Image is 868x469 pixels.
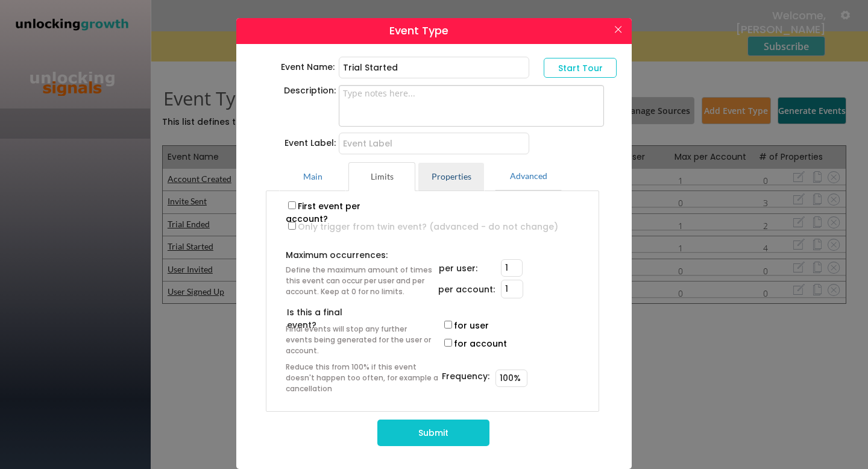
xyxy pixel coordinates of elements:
[348,162,415,191] button: Limits
[339,133,529,154] input: Event Label
[501,280,523,298] input: 0
[438,262,477,275] div: per user:
[286,200,360,225] label: First event per account?
[286,249,391,262] div: Maximum occurrences:
[339,57,529,78] input: Event Name
[360,24,478,37] div: Event Type
[279,137,336,150] div: Event Label:
[438,283,495,296] div: per account:
[442,370,499,383] div: Frequency:
[286,362,438,394] div: Reduce this from 100% if this event doesn't happen too often, for example a cancellation
[287,306,373,332] div: Is this a final event?
[454,319,489,332] label: for user
[501,259,523,277] input: 0
[279,162,346,191] button: Main
[377,420,489,446] button: Submit
[418,162,485,191] button: Properties
[278,61,335,74] div: Event Name:
[442,370,499,388] div: How many events should be generated of this type?
[287,306,373,324] div: How many events should be generated of this type?
[286,324,434,356] div: Final events will stop any further events being generated for the user or account.
[286,249,391,266] div: How many events should be generated of this type?
[495,162,562,190] button: Advanced
[454,338,507,350] label: for account
[495,370,527,387] input: 0
[284,85,338,97] div: Description:
[286,265,438,297] div: Define the maximum amount of times this event can occur per user and per account. Keep at 0 for n...
[544,58,617,78] button: Start Tour
[298,221,558,233] label: Only trigger from twin event? (advanced - do not change)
